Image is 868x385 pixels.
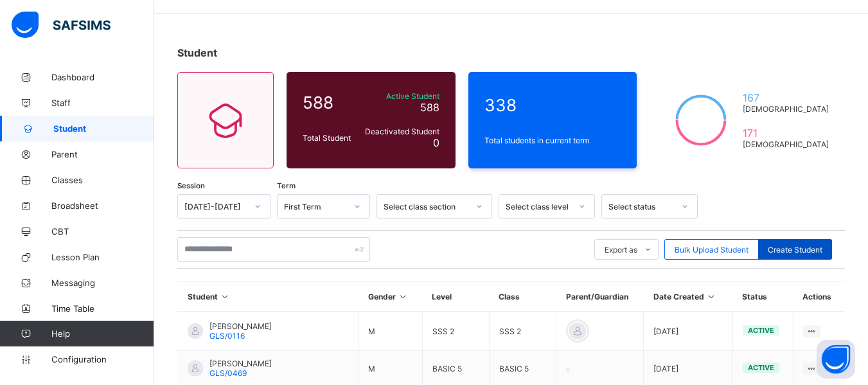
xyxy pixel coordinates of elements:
[51,354,154,364] span: Configuration
[489,312,556,351] td: SSS 2
[51,226,154,237] span: CBT
[51,328,154,339] span: Help
[706,292,717,301] i: Sort in Ascending Order
[53,123,154,134] span: Student
[359,312,423,351] td: M
[433,136,439,149] span: 0
[484,136,621,145] span: Total students in current term
[748,326,774,335] span: active
[398,292,409,301] i: Sort in Ascending Order
[51,175,154,185] span: Classes
[556,282,644,312] th: Parent/Guardian
[284,202,346,211] div: First Term
[51,303,154,314] span: Time Table
[209,368,247,378] span: GLS/0469
[51,278,154,288] span: Messaging
[489,282,556,312] th: Class
[484,95,621,115] span: 338
[768,245,822,255] span: Create Student
[177,46,217,59] span: Student
[817,340,855,379] button: Open asap
[209,321,272,331] span: [PERSON_NAME]
[422,312,489,351] td: SSS 2
[12,12,111,39] img: safsims
[51,98,154,108] span: Staff
[51,201,154,211] span: Broadsheet
[209,331,245,341] span: GLS/0116
[359,282,423,312] th: Gender
[420,101,439,114] span: 588
[743,91,829,104] span: 167
[748,363,774,372] span: active
[675,245,748,255] span: Bulk Upload Student
[644,282,732,312] th: Date Created
[177,181,205,190] span: Session
[384,202,468,211] div: Select class section
[178,282,359,312] th: Student
[362,127,439,136] span: Deactivated Student
[608,202,674,211] div: Select status
[277,181,296,190] span: Term
[793,282,845,312] th: Actions
[209,359,272,368] span: [PERSON_NAME]
[51,72,154,82] span: Dashboard
[743,104,829,114] span: [DEMOGRAPHIC_DATA]
[51,149,154,159] span: Parent
[605,245,637,255] span: Export as
[422,282,489,312] th: Level
[51,252,154,262] span: Lesson Plan
[743,139,829,149] span: [DEMOGRAPHIC_DATA]
[743,127,829,139] span: 171
[184,202,247,211] div: [DATE]-[DATE]
[644,312,732,351] td: [DATE]
[220,292,231,301] i: Sort in Ascending Order
[299,130,359,146] div: Total Student
[506,202,571,211] div: Select class level
[362,91,439,101] span: Active Student
[303,93,356,112] span: 588
[732,282,793,312] th: Status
